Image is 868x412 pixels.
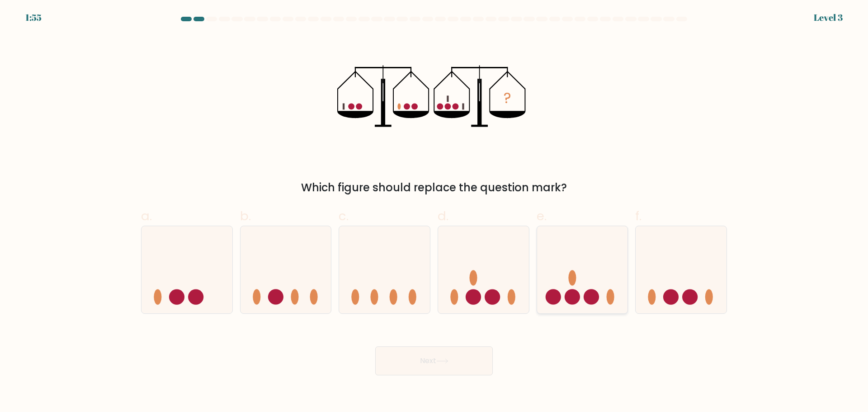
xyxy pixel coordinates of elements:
div: Level 3 [814,11,843,24]
tspan: ? [504,88,512,109]
span: b. [240,207,251,225]
span: d. [438,207,448,225]
span: e. [537,207,547,225]
span: f. [635,207,642,225]
div: Which figure should replace the question mark? [146,180,722,196]
span: c. [339,207,349,225]
span: a. [141,207,152,225]
div: 1:55 [25,11,42,24]
button: Next [375,346,493,375]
